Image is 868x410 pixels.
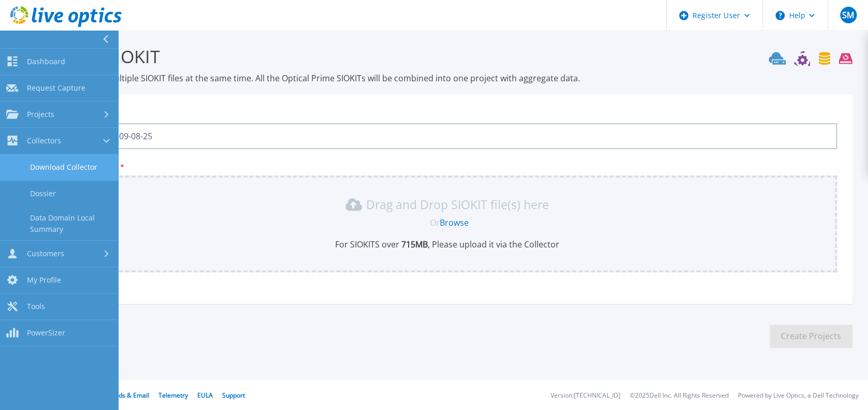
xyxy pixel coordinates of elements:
p: You may upload multiple SIOKIT files at the same time. All the Optical Prime SIOKITs will be comb... [41,72,852,84]
a: Support [222,391,245,400]
span: My Profile [27,275,61,285]
span: Projects [27,110,54,119]
li: Version: [TECHNICAL_ID] [551,392,620,399]
a: EULA [197,391,213,400]
h3: Upload SIOKIT [41,45,852,68]
span: PowerSizer [27,328,65,338]
a: Telemetry [158,391,188,400]
div: Drag and Drop SIOKIT file(s) here OrBrowseFor SIOKITS over 715MB, Please upload it via the Collector [63,196,831,250]
span: Or [430,217,440,228]
a: Browse [440,217,469,228]
span: Customers [27,249,64,258]
span: Collectors [27,136,61,145]
span: Request Capture [27,83,85,93]
input: Enter Project Name [57,123,837,149]
li: Powered by Live Optics, a Dell Technology [738,392,859,399]
button: Create Projects [770,325,852,348]
a: Ads & Email [114,391,149,400]
li: © 2025 Dell Inc. All Rights Reserved [630,392,729,399]
span: SM [842,11,854,19]
span: Tools [27,302,45,311]
span: Dashboard [27,57,65,66]
p: Upload SIOKIT file [57,163,837,171]
b: 715 MB [399,239,428,250]
p: Drag and Drop SIOKIT file(s) here [366,199,549,210]
p: For SIOKITS over , Please upload it via the Collector [63,239,831,250]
